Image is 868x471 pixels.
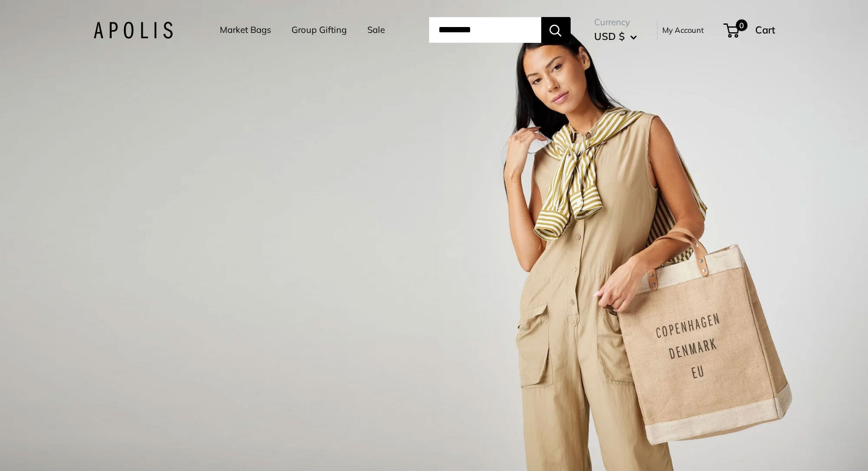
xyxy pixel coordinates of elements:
span: 0 [735,19,747,31]
a: 0 Cart [725,21,775,39]
img: Apolis [93,22,173,39]
span: Cart [755,23,775,36]
button: Search [541,17,571,43]
input: Search... [429,17,541,43]
button: USD $ [594,27,637,46]
a: Market Bags [220,22,271,38]
a: My Account [662,23,704,37]
span: USD $ [594,30,625,42]
span: Currency [594,14,637,31]
a: Group Gifting [291,22,347,38]
a: Sale [367,22,385,38]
